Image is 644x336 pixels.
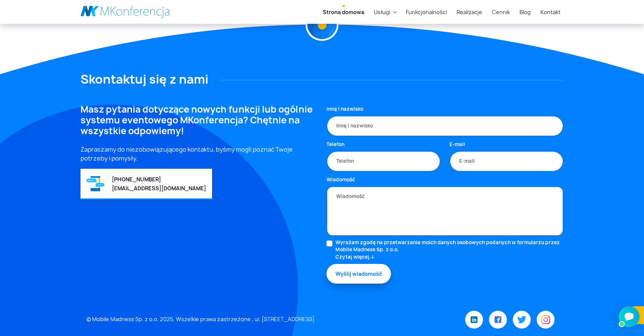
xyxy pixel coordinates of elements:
[449,141,465,148] label: E-mail
[335,239,563,261] label: Wyrażam zgodę na przetwarzanie moich danych osobowych podanych w formularzu przez Mobile Madness ...
[326,264,391,284] button: Wyślij wiadomość
[495,316,501,323] img: Facebook
[517,5,534,19] a: Blog
[326,151,441,172] input: Telefon
[326,176,355,184] label: Wiadomość
[80,104,318,136] h4: Masz pytania dotyczące nowych funkcji lub ogólnie systemu eventowego MKonferencja? Chętnie na wsz...
[112,176,161,183] a: [PHONE_NUMBER]
[82,316,402,324] div: © Mobile Madness Sp. z o.o. 2025, Wszelkie prawa zastrzeżone , ul. [STREET_ADDRESS]
[471,316,477,323] img: LinkedIn
[80,72,563,86] h2: Skontaktuj się z nami
[403,5,450,19] a: Funkcjonalności
[619,306,640,327] iframe: Smartsupp widget button
[517,316,526,323] img: Twitter
[86,175,104,192] img: Graficzny element strony
[537,5,563,19] a: Kontakt
[318,21,325,28] img: Graficzny element strony
[112,185,206,192] a: [EMAIL_ADDRESS][DOMAIN_NAME]
[326,106,363,113] label: Imię i nazwisko
[371,5,393,19] a: Usługi
[489,5,513,19] a: Cennik
[335,253,563,261] a: Czytaj więcej.
[80,145,318,163] p: Zapraszamy do niezobowiązującego kontaktu, byśmy mogli poznać Twoje potrzeby i pomysły.
[449,151,563,172] input: E-mail
[306,8,339,41] img: Graficzny element strony
[326,116,563,136] input: Imię i nazwisko
[541,315,550,324] img: Instagram
[320,5,367,19] a: Strona domowa
[454,5,485,19] a: Realizacje
[326,141,344,148] label: Telefon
